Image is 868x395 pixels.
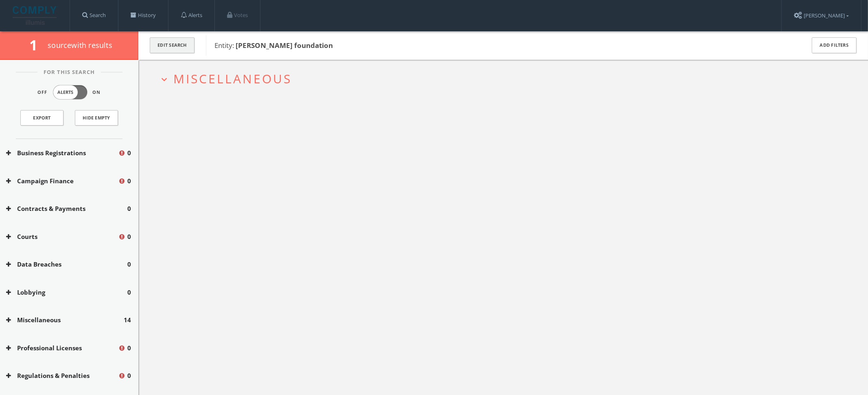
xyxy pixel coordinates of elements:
[13,6,58,25] img: illumis
[127,260,131,269] span: 0
[20,110,63,126] a: Export
[127,288,131,297] span: 0
[6,176,118,186] button: Campaign Finance
[127,232,131,241] span: 0
[75,110,118,126] button: Hide Empty
[214,41,333,50] span: Entity:
[6,148,118,158] button: Business Registrations
[6,288,127,297] button: Lobbying
[127,204,131,213] span: 0
[124,315,131,325] span: 14
[29,35,44,54] span: 1
[37,68,101,76] span: For This Search
[6,260,127,269] button: Data Breaches
[127,371,131,380] span: 0
[159,72,854,85] button: expand_moreMiscellaneous
[127,343,131,353] span: 0
[38,89,48,96] span: Off
[6,204,127,213] button: Contracts & Payments
[6,371,118,380] button: Regulations & Penalties
[6,343,118,353] button: Professional Licenses
[127,148,131,158] span: 0
[150,37,195,53] button: Edit Search
[6,315,124,325] button: Miscellaneous
[812,37,857,53] button: Add Filters
[173,70,292,87] span: Miscellaneous
[159,74,170,85] i: expand_more
[236,41,333,50] b: [PERSON_NAME] foundation
[6,232,118,241] button: Courts
[93,89,101,96] span: On
[48,40,112,50] span: source with results
[127,176,131,186] span: 0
